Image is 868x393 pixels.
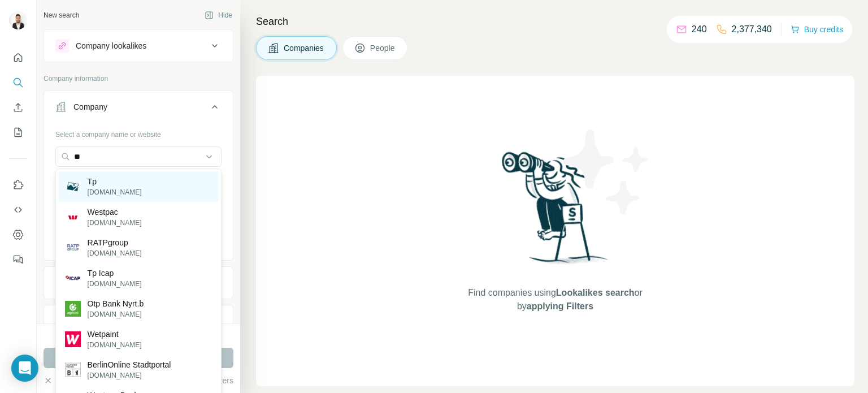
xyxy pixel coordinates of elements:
[88,359,171,370] p: BerlinOnline Stadtportal
[9,97,27,118] button: Enrich CSV
[465,286,645,313] span: Find companies using or by
[65,362,81,378] img: BerlinOnline Stadtportal
[65,270,81,286] img: Tp Icap
[527,301,593,311] span: applying Filters
[65,240,81,256] img: RATPgroup
[88,176,142,187] p: Tp
[44,10,79,20] div: New search
[256,14,854,29] h4: Search
[497,149,614,275] img: Surfe Illustration - Woman searching with binoculars
[88,309,144,319] p: [DOMAIN_NAME]
[65,179,81,195] img: Tp
[88,298,144,309] p: Otp Bank Nyrt.b
[88,370,171,381] p: [DOMAIN_NAME]
[9,224,27,245] button: Dashboard
[9,122,27,142] button: My lists
[692,23,707,36] p: 240
[791,21,843,37] button: Buy credits
[555,121,657,223] img: Surfe Illustration - Stars
[65,331,81,347] img: Wetpaint
[44,308,233,335] button: HQ location
[88,340,142,350] p: [DOMAIN_NAME]
[556,288,635,297] span: Lookalikes search
[9,175,27,195] button: Use Surfe on LinkedIn
[88,218,142,228] p: [DOMAIN_NAME]
[9,47,27,68] button: Quick start
[88,187,142,197] p: [DOMAIN_NAME]
[44,375,76,386] button: Clear
[732,23,772,36] p: 2,377,340
[44,269,233,296] button: Industry
[197,7,240,24] button: Hide
[88,329,142,340] p: Wetpaint
[44,74,233,84] p: Company information
[370,42,396,54] span: People
[88,248,142,258] p: [DOMAIN_NAME]
[9,200,27,220] button: Use Surfe API
[44,93,233,125] button: Company
[65,301,81,317] img: Otp Bank Nyrt.b
[76,40,146,51] div: Company lookalikes
[284,42,325,54] span: Companies
[65,213,81,222] img: Westpac
[88,267,142,279] p: Tp Icap
[44,32,233,59] button: Company lookalikes
[9,249,27,270] button: Feedback
[11,355,38,382] div: Open Intercom Messenger
[9,11,27,29] img: Avatar
[88,279,142,289] p: [DOMAIN_NAME]
[9,72,27,93] button: Search
[88,237,142,248] p: RATPgroup
[73,101,107,113] div: Company
[55,125,222,140] div: Select a company name or website
[88,206,142,218] p: Westpac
